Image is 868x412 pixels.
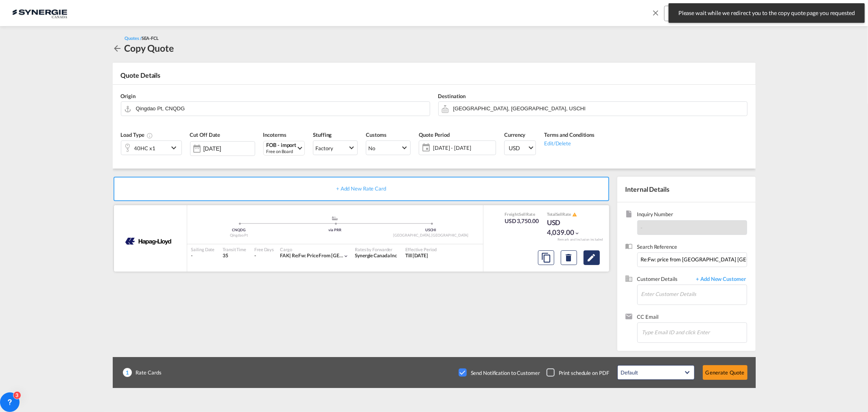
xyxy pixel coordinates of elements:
[142,35,159,41] span: SEA-FCL
[146,132,153,139] md-icon: icon-information-outline
[574,230,580,236] md-icon: icon-chevron-down
[313,140,358,155] md-select: Select Stuffing: Factory
[405,252,428,259] div: Till 14 Aug 2025
[637,313,747,322] span: CC Email
[544,131,595,138] span: Terms and Conditions
[504,140,536,155] md-select: Select Currency: $ USDUnited States Dollar
[191,246,215,252] div: Sailing Date
[263,141,305,156] md-select: Select Incoterms: FOB - import Free on Board
[132,369,162,376] span: Rate Cards
[330,216,340,220] md-icon: assets/icons/custom/ship-fill.svg
[280,252,343,259] div: re:fw: price from [GEOGRAPHIC_DATA] to [GEOGRAPHIC_DATA]/ [GEOGRAPHIC_DATA] and [GEOGRAPHIC_DATA]...
[289,252,291,259] span: |
[254,252,256,259] div: -
[419,131,450,138] span: Quote Period
[621,369,638,376] div: Default
[637,252,747,267] input: Enter search reference
[453,101,743,116] input: Search by Door/Port
[280,246,349,252] div: Cargo
[12,4,67,22] img: 1f56c880d42311ef80fc7dca854c8e59.png
[431,142,496,153] span: [DATE] - [DATE]
[203,145,255,152] input: Select
[191,252,215,259] div: -
[280,252,292,259] span: FAK
[134,142,155,154] div: 40HC x1
[125,42,174,55] div: Copy Quote
[113,42,125,55] div: icon-arrow-left
[504,131,525,138] span: Currency
[343,253,349,259] md-icon: icon-chevron-down
[121,131,153,138] span: Load Type
[584,250,600,265] button: Edit
[267,142,297,148] div: FOB - import
[505,217,539,225] div: USD 3,750.00
[459,368,540,377] md-checkbox: Checkbox No Ink
[114,177,609,201] div: + Add New Rate Card
[315,145,333,151] div: Factory
[637,243,747,252] span: Search Reference
[642,324,724,341] input: Chips input.
[572,212,577,218] button: icon-alert
[551,237,609,242] div: Remark and Inclusion included
[313,131,332,138] span: Stuffing
[547,368,609,377] md-checkbox: Checkbox No Ink
[121,93,136,99] span: Origin
[641,323,747,341] md-chips-wrap: Chips container. Enter the text area, then type text, and press enter to add a chip.
[509,144,527,152] span: USD
[538,250,554,265] button: Copy
[641,224,643,231] span: -
[471,369,540,377] div: Send Notification to Customer
[121,140,182,155] div: 40HC x1icon-chevron-down
[692,275,747,285] span: + Add New Customer
[368,145,375,151] div: No
[651,6,664,25] span: icon-close
[223,252,246,259] div: 35
[383,233,479,238] div: [GEOGRAPHIC_DATA], [GEOGRAPHIC_DATA]
[223,246,246,252] div: Transit Time
[336,185,386,192] span: + Add New Rate Card
[438,101,748,116] md-input-container: Chicago, IL, USCHI
[637,275,692,285] span: Customer Details
[125,35,142,41] span: Quotes /
[287,228,383,233] div: via PRR
[254,246,274,252] div: Free Days
[544,139,595,147] div: Edit/Delete
[136,101,426,116] input: Search by Door/Port
[355,252,397,259] span: Synergie Canada Inc
[113,44,122,53] md-icon: icon-arrow-left
[383,228,479,233] div: USCHI
[505,211,539,217] div: Freight Rate
[547,211,588,218] div: Total Rate
[637,210,747,220] span: Inquiry Number
[118,231,182,252] img: HAPAG LLOYD
[405,246,436,252] div: Effective Period
[541,253,551,263] md-icon: assets/icons/custom/copyQuote.svg
[617,177,756,202] div: Internal Details
[113,71,756,84] div: Quote Details
[169,143,181,153] md-icon: icon-chevron-down
[190,131,221,138] span: Cut Off Date
[547,218,588,237] div: USD 4,039.00
[191,228,287,233] div: CNQDG
[366,131,386,138] span: Customs
[703,365,748,380] button: Generate Quote
[267,148,297,154] div: Free on Board
[433,144,494,151] span: [DATE] - [DATE]
[438,93,466,99] span: Destination
[561,250,577,265] button: Delete
[366,140,411,155] md-select: Select Customs: No
[676,9,857,17] span: Please wait while we redirect you to the copy quote page you requested
[651,8,660,17] md-icon: icon-close
[419,143,429,153] md-icon: icon-calendar
[573,212,577,217] md-icon: icon-alert
[263,131,286,138] span: Incoterms
[355,252,397,259] div: Synergie Canada Inc
[559,369,609,377] div: Print schedule on PDF
[405,252,428,259] span: Till [DATE]
[519,212,526,217] span: Sell
[556,212,562,217] span: Sell
[641,285,747,303] input: Enter Customer Details
[123,368,132,377] span: 1
[355,246,397,252] div: Rates by Forwarder
[121,101,430,116] md-input-container: Qingdao Pt, CNQDG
